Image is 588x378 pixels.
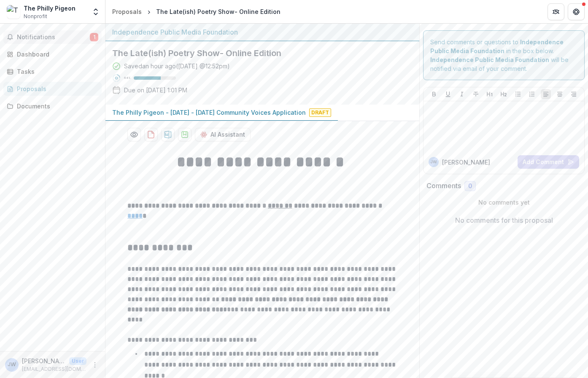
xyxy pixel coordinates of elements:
[17,34,90,41] span: Notifications
[69,357,86,365] p: User
[513,89,523,99] button: Bullet List
[144,128,158,141] button: download-proposal
[442,158,490,167] p: [PERSON_NAME]
[178,128,192,141] button: download-proposal
[499,89,509,99] button: Heading 2
[156,7,281,16] div: The Late(ish) Poetry Show- Online Edition
[468,183,472,190] span: 0
[112,7,142,16] div: Proposals
[112,27,413,37] div: Independence Public Media Foundation
[3,30,102,44] button: Notifications1
[471,89,481,99] button: Strike
[22,365,86,373] p: [EMAIL_ADDRESS][DOMAIN_NAME]
[124,75,130,81] p: 64 %
[7,5,20,19] img: The Philly Pigeon
[124,86,187,94] p: Due on [DATE] 1:01 PM
[109,5,145,18] a: Proposals
[485,89,495,99] button: Heading 1
[90,33,98,41] span: 1
[457,89,467,99] button: Italicize
[3,65,102,78] a: Tasks
[3,47,102,61] a: Dashboard
[426,198,581,207] p: No comments yet
[3,82,102,96] a: Proposals
[17,84,95,93] div: Proposals
[24,4,76,13] div: The Philly Pigeon
[455,215,553,225] p: No comments for this proposal
[309,108,331,117] span: Draft
[568,3,585,20] button: Get Help
[426,182,461,190] h2: Comments
[112,48,399,58] h2: The Late(ish) Poetry Show- Online Edition
[541,89,551,99] button: Align Left
[90,360,100,370] button: More
[430,160,437,164] div: Jacob Winterstein
[430,56,549,63] strong: Independence Public Media Foundation
[17,50,95,59] div: Dashboard
[195,128,251,141] button: AI Assistant
[527,89,537,99] button: Ordered List
[518,155,579,169] button: Add Comment
[443,89,453,99] button: Underline
[17,67,95,76] div: Tasks
[127,128,141,141] button: Preview e4575a69-e7ee-4f2e-9d27-fb1819d9d52c-0.pdf
[112,108,306,117] p: The Philly Pigeon - [DATE] - [DATE] Community Voices Application
[569,89,579,99] button: Align Right
[17,102,95,111] div: Documents
[423,30,585,80] div: Send comments or questions to in the box below. will be notified via email of your comment.
[22,356,66,365] p: [PERSON_NAME]
[124,62,230,70] div: Saved an hour ago ( [DATE] @ 12:52pm )
[90,3,102,20] button: Open entity switcher
[161,128,175,141] button: download-proposal
[109,5,284,18] nav: breadcrumb
[3,99,102,113] a: Documents
[429,89,439,99] button: Bold
[548,3,564,20] button: Partners
[555,89,565,99] button: Align Center
[8,362,16,367] div: Jacob Winterstein
[24,13,47,20] span: Nonprofit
